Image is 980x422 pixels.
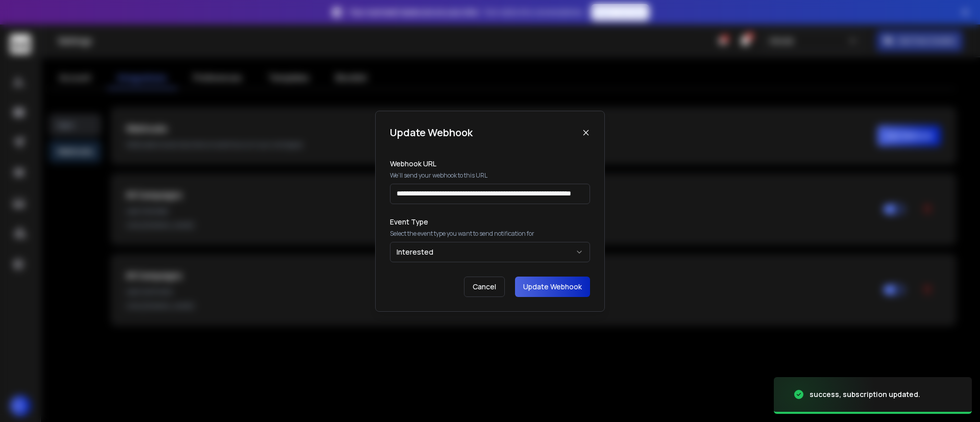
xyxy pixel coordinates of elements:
[390,171,590,180] p: We’ll send your webhook to this URL
[390,126,473,140] h1: Update Webhook
[810,389,920,400] div: success, subscription updated.
[390,160,590,167] label: Webhook URL
[464,277,505,297] button: Cancel
[390,230,590,238] p: Select the event type you want to send notification for
[390,218,590,226] label: Event Type
[515,277,590,297] button: Update Webhook
[397,247,433,257] div: Interested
